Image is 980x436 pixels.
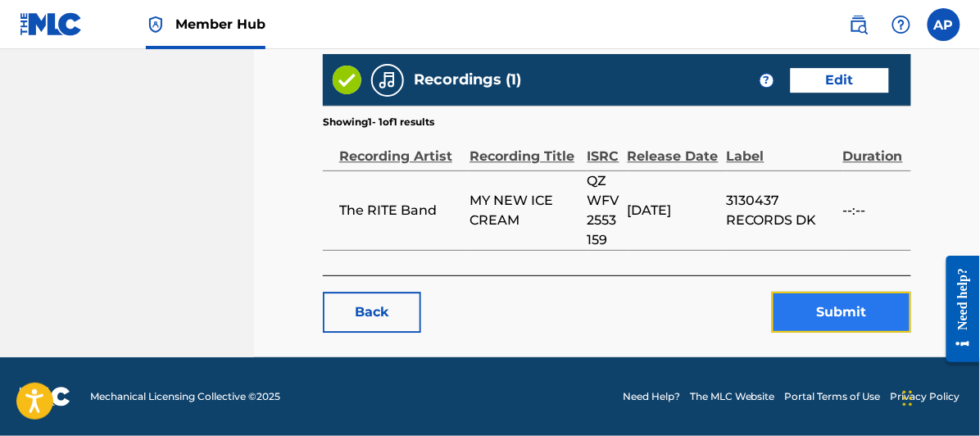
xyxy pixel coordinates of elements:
img: Valid [333,66,361,94]
a: Public Search [842,8,875,41]
div: User Menu [928,8,960,41]
span: QZWFV2553159 [588,171,619,250]
div: Recording Artist [339,129,461,166]
div: Recording Title [470,129,579,166]
h5: Recordings (1) [414,70,521,89]
iframe: Chat Widget [898,357,980,436]
div: Drag [903,374,913,423]
span: 3130437 RECORDS DK [727,191,835,230]
img: Top Rightsholder [146,15,166,34]
span: Mechanical Licensing Collective © 2025 [90,389,280,404]
a: Portal Terms of Use [785,389,881,404]
img: help [892,15,911,34]
div: Label [727,129,835,166]
span: MY NEW ICE CREAM [470,191,579,230]
a: Privacy Policy [891,389,960,404]
img: Recordings [378,70,397,90]
div: ISRC [588,129,619,166]
span: ? [760,74,774,87]
img: search [849,15,869,34]
p: Showing 1 - 1 of 1 results [323,115,434,129]
div: Release Date [628,129,719,166]
img: MLC Logo [20,12,83,36]
button: Submit [772,292,911,333]
a: Back [323,292,421,333]
img: logo [20,387,70,406]
div: Duration [843,129,903,166]
span: Member Hub [175,15,265,34]
div: Help [885,8,918,41]
a: Edit [791,68,889,93]
a: The MLC Website [690,389,775,404]
iframe: Resource Center [934,243,980,375]
a: Need Help? [623,389,680,404]
span: --:-- [843,201,903,220]
span: The RITE Band [339,201,461,220]
span: [DATE] [628,201,719,220]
